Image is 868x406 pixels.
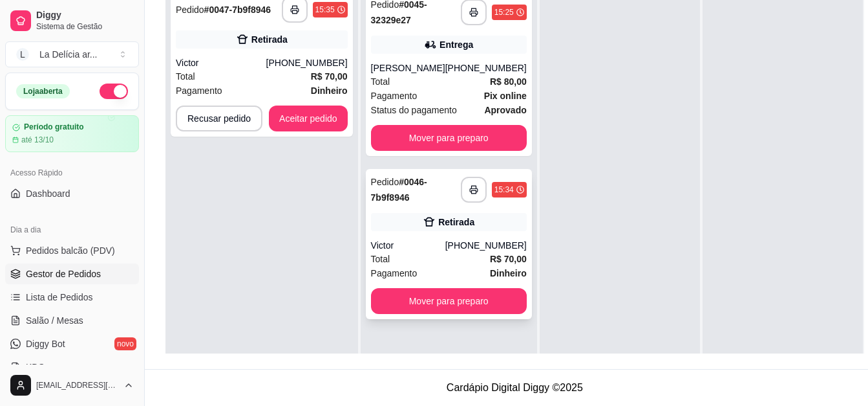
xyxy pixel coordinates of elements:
[36,380,118,390] span: [EMAIL_ADDRESS][DOMAIN_NAME]
[484,91,527,101] strong: Pix online
[490,268,527,278] strong: Dinheiro
[494,7,514,17] div: 15:25
[100,84,128,99] button: Alterar Status
[26,361,45,374] span: KDS
[5,287,139,308] a: Lista de Pedidos
[26,187,70,200] span: Dashboard
[36,10,134,21] span: Diggy
[36,21,134,32] span: Sistema de Gestão
[371,177,399,187] span: Pedido
[26,314,83,327] span: Salão / Mesas
[39,48,98,61] div: La Delícia ar ...
[5,183,139,204] a: Dashboard
[5,370,139,401] button: [EMAIL_ADDRESS][DOMAIN_NAME]
[490,76,527,87] strong: R$ 80,00
[490,254,527,264] strong: R$ 70,00
[5,41,139,67] button: Select a team
[371,125,527,151] button: Mover para preparo
[176,106,262,131] button: Recusar pedido
[5,163,139,183] div: Acesso Rápido
[24,122,84,132] article: Período gratuito
[5,357,139,378] a: KDS
[371,288,527,314] button: Mover para preparo
[16,48,29,61] span: L
[311,71,348,82] strong: R$ 70,00
[5,310,139,331] a: Salão / Mesas
[176,84,222,98] span: Pagamento
[439,38,473,51] div: Entrega
[26,291,93,304] span: Lista de Pedidos
[5,264,139,284] a: Gestor de Pedidos
[5,220,139,240] div: Dia a dia
[311,85,348,96] strong: Dinheiro
[371,239,445,252] div: Victor
[371,252,390,266] span: Total
[371,62,445,74] div: [PERSON_NAME]
[5,240,139,261] button: Pedidos balcão (PDV)
[26,267,101,280] span: Gestor de Pedidos
[5,5,139,36] a: DiggySistema de Gestão
[445,239,527,252] div: [PHONE_NUMBER]
[445,62,527,74] div: [PHONE_NUMBER]
[176,56,266,69] div: Victor
[26,244,115,257] span: Pedidos balcão (PDV)
[21,135,54,145] article: até 13/10
[438,216,474,229] div: Retirada
[371,266,418,280] span: Pagamento
[315,5,335,15] div: 15:35
[371,177,427,203] strong: # 0046-7b9f8946
[371,74,390,89] span: Total
[204,5,271,15] strong: # 0047-7b9f8946
[26,337,65,350] span: Diggy Bot
[266,56,348,69] div: [PHONE_NUMBER]
[16,84,70,98] div: Loja aberta
[176,5,204,15] span: Pedido
[5,115,139,152] a: Período gratuitoaté 13/10
[371,89,418,103] span: Pagamento
[269,106,348,131] button: Aceitar pedido
[494,185,514,195] div: 15:34
[371,103,457,117] span: Status do pagamento
[484,105,526,115] strong: aprovado
[176,69,195,84] span: Total
[5,333,139,354] a: Diggy Botnovo
[251,33,288,46] div: Retirada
